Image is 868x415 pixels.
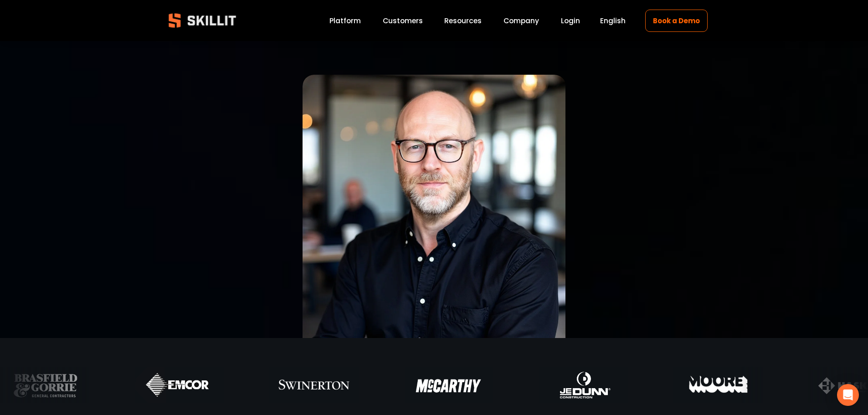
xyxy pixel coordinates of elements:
div: language picker [600,15,626,27]
a: Book a Demo [645,10,707,32]
a: Platform [329,15,361,27]
div: Open Intercom Messenger [837,384,859,406]
a: Company [503,15,539,27]
a: folder dropdown [444,15,482,27]
a: Login [561,15,580,27]
a: Customers [383,15,423,27]
span: English [600,15,626,26]
img: Skillit [161,7,244,34]
span: Resources [444,15,482,26]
